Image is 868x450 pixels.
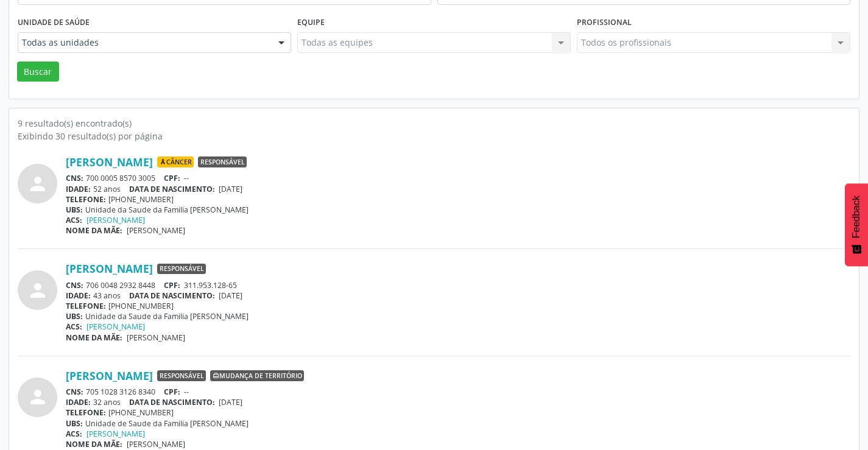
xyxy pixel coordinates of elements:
span: Feedback [851,195,862,238]
span: CPF: [164,387,180,397]
span: -- [184,173,189,183]
span: Responsável [157,264,206,275]
div: [PHONE_NUMBER] [66,407,850,418]
div: [PHONE_NUMBER] [66,194,850,205]
span: NOME DA MÃE: [66,439,122,449]
span: TELEFONE: [66,407,106,418]
div: [PHONE_NUMBER] [66,301,850,311]
div: 32 anos [66,397,850,407]
a: [PERSON_NAME] [66,155,153,169]
button: Buscar [17,62,59,82]
span: IDADE: [66,397,91,407]
span: [PERSON_NAME] [127,225,185,236]
div: Unidade de Saude da Familia [PERSON_NAME] [66,418,850,429]
span: IDADE: [66,290,91,301]
a: [PERSON_NAME] [66,262,153,275]
span: NOME DA MÃE: [66,225,122,236]
span: UBS: [66,418,83,429]
span: Câncer [157,156,194,167]
div: Unidade da Saude da Familia [PERSON_NAME] [66,311,850,322]
span: UBS: [66,205,83,215]
label: Unidade de saúde [18,13,90,32]
div: 705 1028 3126 8340 [66,387,850,397]
span: CPF: [164,173,180,183]
a: [PERSON_NAME] [86,215,145,225]
span: DATA DE NASCIMENTO: [129,397,215,407]
span: [DATE] [219,397,242,407]
span: [PERSON_NAME] [127,332,185,343]
span: TELEFONE: [66,194,106,205]
div: Unidade da Saude da Familia [PERSON_NAME] [66,205,850,215]
label: Equipe [297,13,325,32]
a: [PERSON_NAME] [66,369,153,382]
span: CNS: [66,387,83,397]
span: [DATE] [219,290,242,301]
span: CNS: [66,280,83,290]
span: IDADE: [66,184,91,194]
span: DATA DE NASCIMENTO: [129,290,215,301]
span: CNS: [66,173,83,183]
span: ACS: [66,429,82,439]
span: UBS: [66,311,83,322]
i: person [27,173,49,195]
i: person [27,386,49,408]
span: -- [184,387,189,397]
span: DATA DE NASCIMENTO: [129,184,215,194]
span: Responsável [157,370,206,381]
span: Mudança de território [210,370,304,381]
span: CPF: [164,280,180,290]
div: 706 0048 2932 8448 [66,280,850,290]
span: NOME DA MÃE: [66,332,122,343]
a: [PERSON_NAME] [86,429,145,439]
div: 9 resultado(s) encontrado(s) [18,117,850,130]
span: Responsável [198,156,247,167]
div: 43 anos [66,290,850,301]
span: [PERSON_NAME] [127,439,185,449]
span: Todas as unidades [22,37,266,49]
span: TELEFONE: [66,301,106,311]
div: Exibindo 30 resultado(s) por página [18,130,850,142]
button: Feedback - Mostrar pesquisa [845,183,868,266]
label: Profissional [577,13,632,32]
div: 52 anos [66,184,850,194]
span: [DATE] [219,184,242,194]
span: ACS: [66,215,82,225]
i: person [27,279,49,301]
div: 700 0005 8570 3005 [66,173,850,183]
span: 311.953.128-65 [184,280,237,290]
span: ACS: [66,322,82,332]
a: [PERSON_NAME] [86,322,145,332]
